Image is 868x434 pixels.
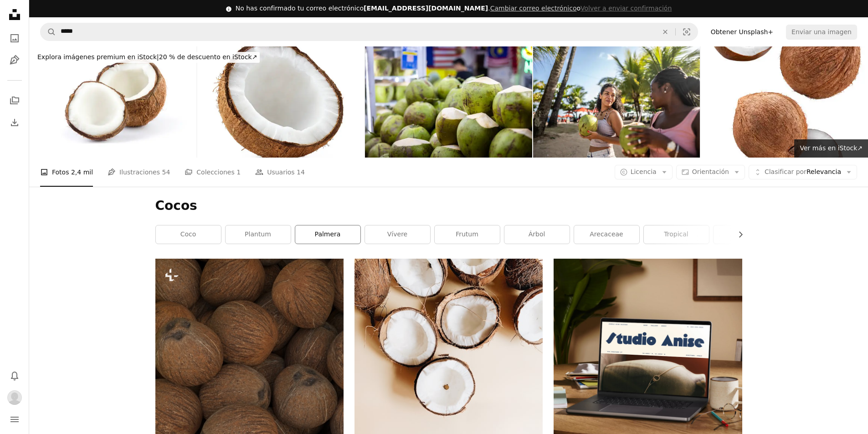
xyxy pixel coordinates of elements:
img: Amigos caminando en un paseo marítimo bebiendo agua de coco [533,46,700,158]
a: frutum [435,225,500,244]
span: 1 [236,167,241,177]
a: verano [714,225,779,244]
span: 14 [297,167,305,177]
button: Clasificar porRelevancia [749,165,857,179]
a: Ilustraciones [5,51,24,69]
a: palmera [295,225,360,244]
a: árbol [504,225,570,244]
span: [EMAIL_ADDRESS][DOMAIN_NAME] [364,5,488,12]
span: o [490,5,672,12]
div: No has confirmado tu correo electrónico . [236,4,672,13]
a: cocos sobre superficie blanca [354,372,543,380]
h1: Cocos [155,198,742,214]
span: Explora imágenes premium en iStock | [37,53,159,61]
button: Enviar una imagen [786,25,857,39]
a: Ver más en iStock↗ [794,139,868,158]
button: Menú [5,410,24,429]
form: Encuentra imágenes en todo el sitio [40,23,698,41]
img: Fresh coconut. [365,46,532,158]
a: coco [156,225,221,244]
a: Ilustraciones 54 [108,158,170,187]
img: Coco [29,46,196,158]
a: Colecciones 1 [185,158,241,187]
a: Arecaceae [574,225,639,244]
span: 20 % de descuento en iStock ↗ [37,53,257,61]
span: Orientación [692,168,729,175]
a: plantum [226,225,291,244]
button: Orientación [676,165,745,179]
span: Relevancia [765,168,841,177]
button: Buscar en Unsplash [41,23,56,41]
a: Inicio — Unsplash [5,5,24,26]
a: Historial de descargas [5,113,24,132]
button: desplazar lista a la derecha [732,225,742,244]
span: Clasificar por [765,168,806,175]
button: Búsqueda visual [676,23,698,41]
button: Borrar [655,23,675,41]
a: Un montón de nueces sentadas una encima de la otra [155,422,344,430]
img: Coco volador aislado. Coco sobre blanco [701,46,868,158]
a: Fotos [5,29,24,47]
span: Licencia [631,168,657,175]
a: Usuarios 14 [255,158,305,187]
a: tropical [644,225,709,244]
a: Cambiar correo electrónico [490,5,577,12]
a: Colecciones [5,92,24,110]
button: Notificaciones [5,367,24,385]
a: Explora imágenes premium en iStock|20 % de descuento en iStock↗ [29,46,265,68]
a: vívere [365,225,430,244]
img: Avatar del usuario Brandon Corella Rivera [7,390,22,405]
button: Licencia [615,165,673,179]
img: Una hermosa mitad de coco fresco sobre fondo blanco [197,46,365,158]
span: 54 [162,167,170,177]
span: Ver más en iStock ↗ [800,144,863,152]
button: Volver a enviar confirmación [580,4,672,13]
a: Obtener Unsplash+ [705,25,779,39]
button: Perfil [5,388,24,407]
